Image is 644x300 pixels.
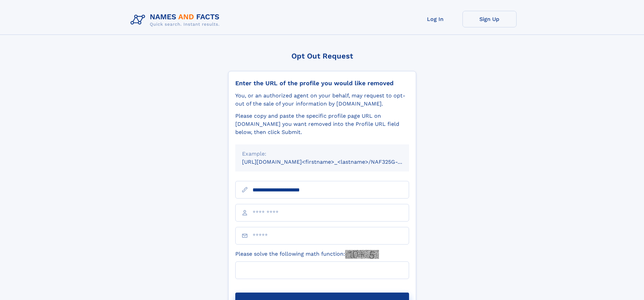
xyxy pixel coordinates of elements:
img: Logo Names and Facts [128,11,225,29]
div: Please copy and paste the specific profile page URL on [DOMAIN_NAME] you want removed into the Pr... [235,112,409,136]
label: Please solve the following math function: [235,250,379,259]
div: Opt Out Request [228,52,416,60]
a: Sign Up [462,11,517,27]
small: [URL][DOMAIN_NAME]<firstname>_<lastname>/NAF325G-xxxxxxxx [242,159,422,165]
a: Log In [408,11,462,27]
div: Example: [242,150,402,158]
div: Enter the URL of the profile you would like removed [235,79,409,87]
div: You, or an authorized agent on your behalf, may request to opt-out of the sale of your informatio... [235,92,409,108]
